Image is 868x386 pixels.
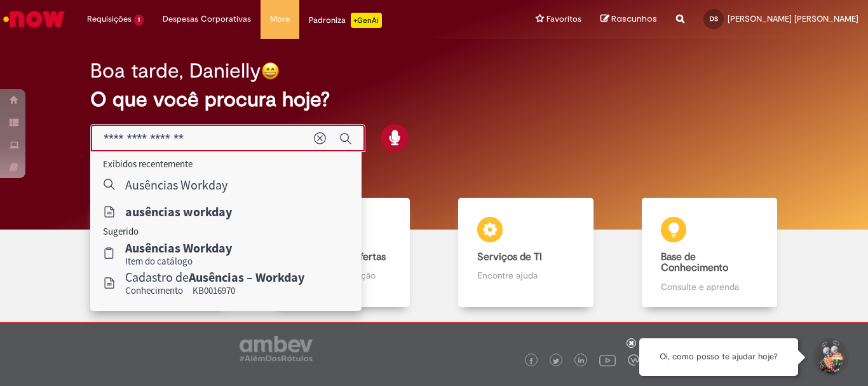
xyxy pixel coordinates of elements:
[261,62,280,80] img: happy-face.png
[351,13,382,28] p: +GenAi
[309,13,382,28] div: Padroniza
[639,338,798,376] div: Oi, como posso te ajudar hoje?
[163,13,251,25] span: Despesas Corporativas
[87,13,132,25] span: Requisições
[710,15,718,23] span: DS
[134,15,144,25] span: 1
[434,198,618,308] a: Serviços de TI Encontre ajuda
[477,269,574,282] p: Encontre ajuda
[90,88,778,111] h2: O que você procura hoje?
[240,336,313,361] img: logo_footer_ambev_rotulo_gray.png
[618,198,801,308] a: Base de Conhecimento Consulte e aprenda
[1,6,67,32] img: ServiceNow
[553,358,559,364] img: logo_footer_twitter.png
[600,13,657,25] a: Rascunhos
[599,352,616,368] img: logo_footer_youtube.png
[728,13,858,24] span: [PERSON_NAME] [PERSON_NAME]
[546,13,581,25] span: Favoritos
[90,60,261,82] h2: Boa tarde, Danielly
[528,358,534,364] img: logo_footer_facebook.png
[67,198,250,308] a: Tirar dúvidas Tirar dúvidas com Lupi Assist e Gen Ai
[661,280,757,293] p: Consulte e aprenda
[477,251,542,263] b: Serviços de TI
[270,13,290,25] span: More
[661,251,728,275] b: Base de Conhecimento
[628,354,639,366] img: logo_footer_workplace.png
[578,357,585,365] img: logo_footer_linkedin.png
[611,13,657,25] span: Rascunhos
[811,338,849,376] button: Iniciar Conversa de Suporte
